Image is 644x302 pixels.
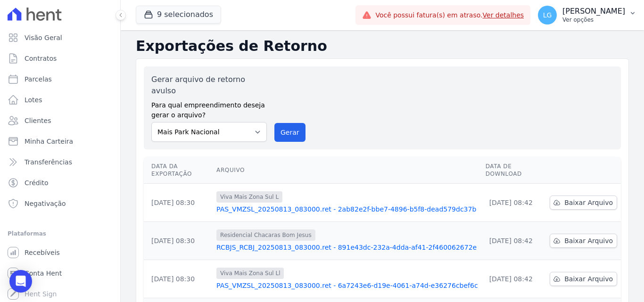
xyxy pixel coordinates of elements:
[4,243,116,262] a: Recebíveis
[550,272,617,286] a: Baixar Arquivo
[136,6,221,24] button: 9 selecionados
[375,10,524,20] span: Você possui fatura(s) em atraso.
[213,157,482,184] th: Arquivo
[564,236,613,245] span: Baixar Arquivo
[25,137,73,146] span: Minha Carteira
[562,7,625,16] p: [PERSON_NAME]
[216,243,478,252] a: RCBJS_RCBJ_20250813_083000.ret - 891e43dc-232a-4dda-af41-2f460062672e
[25,54,57,63] span: Contratos
[4,70,116,89] a: Parcelas
[144,157,213,184] th: Data da Exportação
[25,248,60,257] span: Recebíveis
[144,260,213,298] td: [DATE] 08:30
[4,90,116,109] a: Lotes
[4,153,116,171] a: Transferências
[4,28,116,47] a: Visão Geral
[216,204,478,214] a: PAS_VMZSL_20250813_083000.ret - 2ab82e2f-bbe7-4896-b5f8-dead579dc37b
[482,222,546,260] td: [DATE] 08:42
[543,12,552,18] span: LG
[25,157,72,167] span: Transferências
[564,274,613,284] span: Baixar Arquivo
[4,132,116,151] a: Minha Carteira
[562,16,625,24] p: Ver opções
[216,268,284,279] span: Viva Mais Zona Sul Ll
[144,222,213,260] td: [DATE] 08:30
[25,74,52,84] span: Parcelas
[482,157,546,184] th: Data de Download
[550,234,617,248] a: Baixar Arquivo
[25,178,49,188] span: Crédito
[4,111,116,130] a: Clientes
[151,74,267,97] label: Gerar arquivo de retorno avulso
[483,11,524,19] a: Ver detalhes
[4,264,116,283] a: Conta Hent
[25,269,62,278] span: Conta Hent
[9,270,32,293] div: Open Intercom Messenger
[482,260,546,298] td: [DATE] 08:42
[4,173,116,192] a: Crédito
[4,194,116,213] a: Negativação
[25,33,62,42] span: Visão Geral
[482,184,546,222] td: [DATE] 08:42
[4,49,116,68] a: Contratos
[564,198,613,207] span: Baixar Arquivo
[216,229,315,241] span: Residencial Chacaras Bom Jesus
[151,97,267,120] label: Para qual empreendimento deseja gerar o arquivo?
[530,2,644,28] button: LG [PERSON_NAME] Ver opções
[274,123,305,142] button: Gerar
[25,95,42,105] span: Lotes
[25,116,51,125] span: Clientes
[216,281,478,290] a: PAS_VMZSL_20250813_083000.ret - 6a7243e6-d19e-4061-a74d-e36276cbef6c
[8,228,113,239] div: Plataformas
[25,199,66,208] span: Negativação
[550,196,617,210] a: Baixar Arquivo
[216,191,282,203] span: Viva Mais Zona Sul L
[144,184,213,222] td: [DATE] 08:30
[136,38,629,55] h2: Exportações de Retorno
